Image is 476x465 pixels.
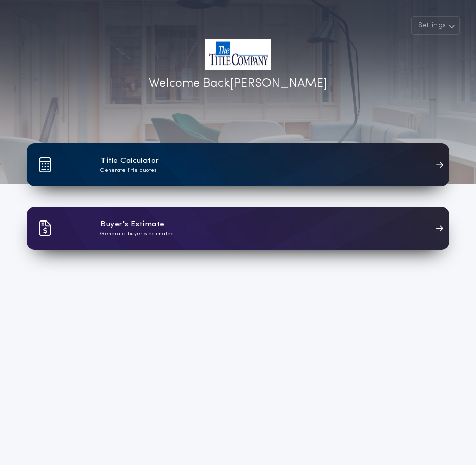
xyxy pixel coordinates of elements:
[100,218,164,230] h1: Buyer's Estimate
[27,143,449,186] a: card iconTitle CalculatorGenerate title quotes
[39,220,51,236] img: card icon
[411,16,460,35] button: Settings
[149,75,327,93] p: Welcome Back [PERSON_NAME]
[39,157,51,172] img: card icon
[100,155,159,167] h1: Title Calculator
[205,39,271,70] img: account-logo
[27,207,449,250] a: card iconBuyer's EstimateGenerate buyer's estimates
[100,230,173,238] p: Generate buyer's estimates
[100,167,156,174] p: Generate title quotes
